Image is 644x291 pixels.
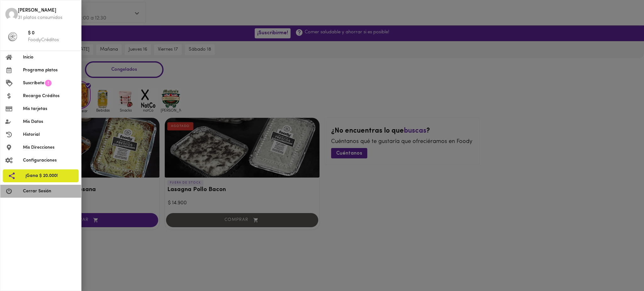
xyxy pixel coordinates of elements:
[23,80,44,86] span: Suscríbete
[28,37,76,43] p: FoodyCréditos
[23,157,76,164] span: Configuraciones
[28,30,76,37] span: $ 0
[23,106,76,112] span: Mis tarjetas
[23,188,76,195] span: Cerrar Sesión
[18,14,76,21] p: 31 platos consumidos
[8,32,17,41] img: foody-creditos-black.png
[23,93,76,99] span: Recarga Créditos
[23,131,76,138] span: Historial
[23,67,76,74] span: Programa platos
[25,173,74,179] span: ¡Gana $ 20.000!
[23,144,76,151] span: Mis Direcciones
[23,118,76,125] span: Mis Datos
[23,54,76,61] span: Inicio
[18,7,76,14] span: [PERSON_NAME]
[608,255,638,285] iframe: Messagebird Livechat Widget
